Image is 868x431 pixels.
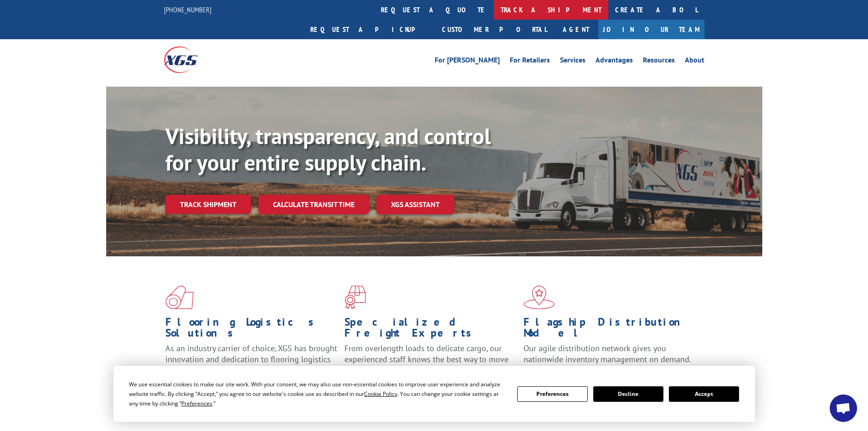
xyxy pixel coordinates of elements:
[560,57,586,67] a: Services
[165,317,338,343] h1: Flooring Logistics Solutions
[524,317,696,343] h1: Flagship Distribution Model
[524,343,691,364] span: Our agile distribution network gives you nationwide inventory management on demand.
[165,195,251,214] a: Track shipment
[303,20,435,39] a: Request a pickup
[596,57,633,67] a: Advantages
[181,400,212,407] span: Preferences
[554,20,598,39] a: Agent
[129,379,506,408] div: We use essential cookies to make our site work. With your consent, we may also use non-essential ...
[113,366,755,422] div: Cookie Consent Prompt
[165,122,491,177] b: Visibility, transparency, and control for your entire supply chain.
[344,286,366,309] img: xgs-icon-focused-on-flooring-red
[524,286,555,309] img: xgs-icon-flagship-distribution-model-red
[344,317,517,343] h1: Specialized Freight Experts
[364,390,397,398] span: Cookie Policy
[165,286,194,309] img: xgs-icon-total-supply-chain-intelligence-red
[164,5,211,14] a: [PHONE_NUMBER]
[344,343,517,384] p: From overlength loads to delicate cargo, our experienced staff knows the best way to move your fr...
[376,195,454,214] a: XGS ASSISTANT
[510,57,550,67] a: For Retailers
[258,195,369,214] a: Calculate transit time
[517,386,587,402] button: Preferences
[593,386,663,402] button: Decline
[435,20,554,39] a: Customer Portal
[598,20,704,39] a: Join Our Team
[685,57,704,67] a: About
[165,343,337,375] span: As an industry carrier of choice, XGS has brought innovation and dedication to flooring logistics...
[643,57,675,67] a: Resources
[435,57,500,67] a: For [PERSON_NAME]
[830,395,857,422] div: Open chat
[669,386,739,402] button: Accept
